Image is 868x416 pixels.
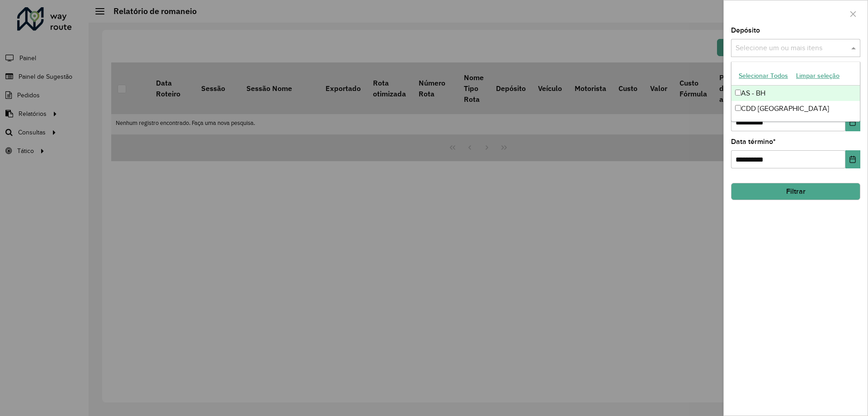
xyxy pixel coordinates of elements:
ng-dropdown-panel: Options list [731,62,860,122]
button: Choose Date [845,150,860,168]
label: Data término [731,136,776,147]
button: Limpar seleção [792,69,844,83]
button: Choose Date [845,113,860,131]
button: Selecionar Todos [735,69,792,83]
button: Filtrar [731,183,860,200]
label: Depósito [731,25,760,36]
div: CDD [GEOGRAPHIC_DATA] [731,101,860,116]
div: AS - BH [731,86,860,101]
